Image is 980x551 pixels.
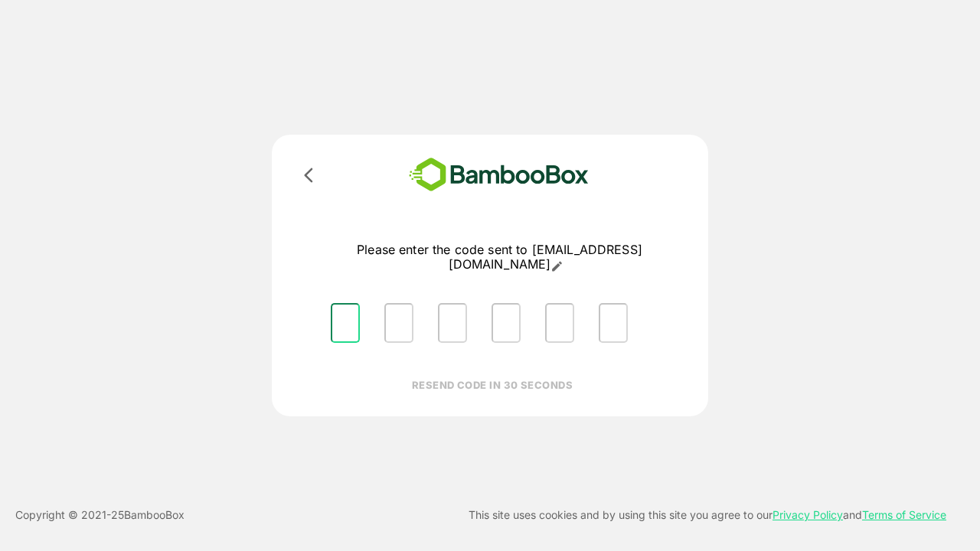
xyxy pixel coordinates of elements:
input: Please enter OTP character 5 [545,303,574,343]
p: Copyright © 2021- 25 BambooBox [15,506,185,524]
a: Privacy Policy [773,508,843,521]
p: This site uses cookies and by using this site you agree to our and [469,506,946,524]
input: Please enter OTP character 3 [438,303,467,343]
p: Please enter the code sent to [EMAIL_ADDRESS][DOMAIN_NAME] [318,243,681,272]
input: Please enter OTP character 6 [599,303,628,343]
input: Please enter OTP character 1 [331,303,360,343]
input: Please enter OTP character 4 [492,303,521,343]
a: Terms of Service [862,508,946,521]
img: bamboobox [387,153,611,197]
input: Please enter OTP character 2 [384,303,413,343]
